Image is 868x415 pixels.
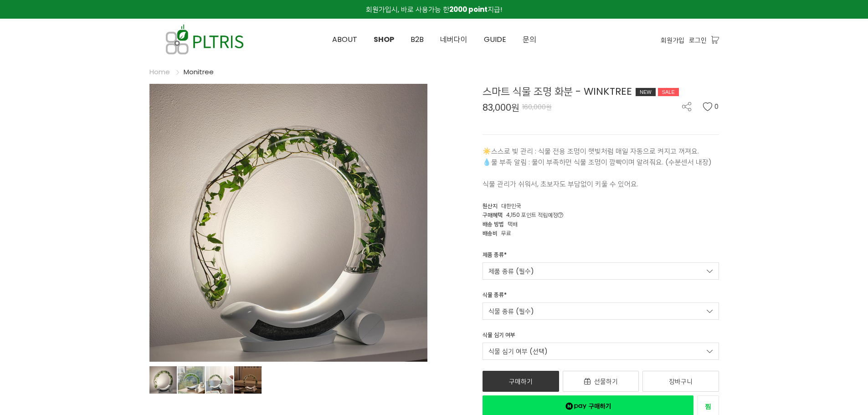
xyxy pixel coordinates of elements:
a: ABOUT [324,19,365,60]
span: B2B [411,34,424,45]
span: 원산지 [483,202,498,210]
span: 회원가입시, 바로 사용가능 한 지급! [366,5,502,14]
span: 83,000원 [483,103,519,112]
div: 스마트 식물 조명 화분 - WINKTREE [483,84,719,99]
a: 구매하기 [483,371,559,392]
a: 장바구니 [642,371,719,392]
span: GUIDE [484,34,506,45]
p: 식물 관리가 쉬워서, 초보자도 부담없이 키울 수 있어요. [483,179,719,190]
span: 무료 [501,229,511,237]
a: GUIDE [476,19,514,60]
a: 네버다이 [432,19,476,60]
span: 배송 방법 [483,220,504,228]
p: ☀️스스로 빛 관리 : 식물 전용 조명이 햇빛처럼 매일 자동으로 켜지고 꺼져요. [483,146,719,157]
div: NEW [636,88,656,96]
span: 네버다이 [440,34,467,45]
span: 문의 [523,34,536,45]
div: SALE [658,88,679,96]
a: 문의 [514,19,544,60]
a: 로그인 [689,35,707,45]
div: 식물 심기 여부 [483,331,515,343]
a: 선물하기 [563,371,639,392]
span: 4,150 포인트 적립예정 [506,211,563,219]
span: 구매혜택 [483,211,503,219]
a: 회원가입 [661,35,684,45]
span: ABOUT [332,34,357,45]
span: 대한민국 [501,202,521,210]
div: 제품 종류 [483,251,507,262]
p: 💧물 부족 알림 : 물이 부족하면 식물 조명이 깜빡이며 알려줘요. (수분센서 내장) [483,157,719,168]
a: 제품 종류 (필수) [483,262,719,280]
a: 식물 심기 여부 (선택) [483,343,719,360]
button: 0 [703,102,719,111]
div: 식물 종류 [483,291,507,302]
span: 배송비 [483,229,498,237]
a: Monitree [184,67,214,77]
a: Home [149,67,170,77]
span: 0 [714,102,719,111]
span: 160,000원 [522,102,552,112]
a: 식물 종류 (필수) [483,302,719,320]
strong: 2000 point [449,5,488,14]
a: SHOP [365,19,402,60]
span: SHOP [374,34,394,45]
a: B2B [402,19,432,60]
span: 택배 [508,220,518,228]
span: 선물하기 [594,377,618,386]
